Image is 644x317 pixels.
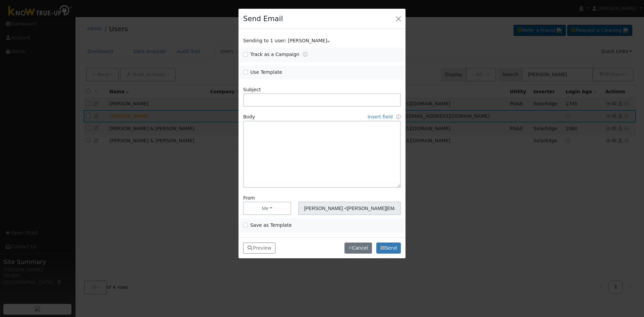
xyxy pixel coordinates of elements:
label: Use Template [250,69,282,76]
a: Fields [396,114,401,119]
button: Me [243,202,291,215]
label: Subject [243,86,261,93]
label: From [243,195,255,202]
input: Track as a Campaign [243,52,248,57]
label: Save as Template [250,222,292,229]
input: Use Template [243,70,248,74]
a: Tracking Campaigns [303,52,308,57]
button: Cancel [344,243,372,254]
label: Track as a Campaign [250,51,299,58]
button: Preview [243,243,275,254]
h4: Send Email [243,13,283,24]
label: Body [243,113,255,120]
button: Send [376,243,401,254]
div: Show users [240,37,405,44]
input: Save as Template [243,223,248,227]
a: Insert field [368,114,393,119]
